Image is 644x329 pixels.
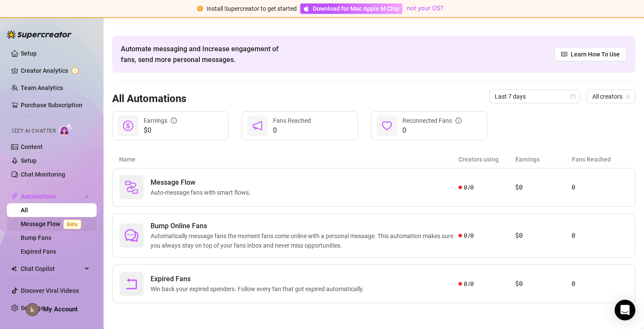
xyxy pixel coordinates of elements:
span: Auto-message fans with smart flows. [151,188,254,197]
a: Creator Analytics exclamation-circle [21,64,90,78]
div: Open Intercom Messenger [615,300,635,320]
a: Setup [21,50,37,57]
span: Install Supercreator to get started [207,5,297,12]
span: apple [303,6,309,12]
span: 0 [273,125,311,136]
span: info-circle [456,118,462,124]
img: svg%3e [125,180,138,194]
div: Reconnected Fans [402,116,462,125]
a: Discover Viral Videos [21,287,79,294]
article: 0 [572,182,628,192]
img: AI Chatter [59,124,72,136]
span: Bump Online Fans [151,221,459,231]
article: $0 [515,182,572,192]
a: Expired Fans [21,248,56,255]
img: Chat Copilot [11,266,17,272]
h3: All Automations [112,92,186,106]
a: Message FlowBeta [21,220,85,227]
article: Creators using [459,155,515,164]
a: All [21,207,28,214]
img: logo-BBDzfeDw.svg [7,30,72,39]
span: Automations [21,189,82,203]
span: All creators [592,90,630,103]
span: info-circle [171,118,177,124]
article: Fans Reached [572,155,628,164]
span: team [625,94,631,99]
a: Download for Mac Apple M Chip [300,3,402,14]
span: Fans Reached [273,117,311,124]
a: Learn How To Use [554,47,627,61]
span: rollback [125,277,138,291]
span: Chat Copilot [21,262,82,276]
a: Bump Fans [21,234,51,241]
a: Setup [21,157,37,164]
span: Expired Fans [151,274,368,284]
a: Settings [21,304,44,311]
span: thunderbolt [11,193,18,200]
span: My Account [43,305,78,313]
span: Win back your expired spenders. Follow every fan that got expired automatically. [151,284,368,294]
span: Izzy AI Chatter [12,127,56,135]
a: not your OS? [407,4,443,12]
span: notification [252,121,263,131]
article: Name [119,155,459,164]
span: Learn How To Use [571,50,620,59]
span: 0 / 0 [464,231,474,240]
span: Download for Mac Apple M Chip [313,4,399,13]
span: dollar [123,121,133,131]
span: Last 7 days [495,90,575,103]
span: Message Flow [151,177,254,188]
div: Earnings [144,116,177,125]
span: calendar [570,94,575,99]
article: Earnings [515,155,572,164]
span: Beta [63,220,81,229]
span: 0 / 0 [464,183,474,192]
span: Automatically message fans the moment fans come online with a personal message. This automation m... [151,231,459,250]
a: Purchase Subscription [21,102,82,109]
article: 0 [572,279,628,289]
span: Automate messaging and Increase engagement of fans, send more personal messages. [121,43,287,65]
span: $0 [144,125,177,136]
a: Chat Monitoring [21,171,65,178]
a: Team Analytics [21,84,63,91]
span: heart [382,121,392,131]
a: Content [21,143,43,150]
article: $0 [515,230,572,241]
article: $0 [515,279,572,289]
span: 0 [402,125,462,136]
span: comment [125,229,138,242]
span: 0 / 0 [464,279,474,289]
span: read [561,51,567,57]
article: 0 [572,230,628,241]
img: ACg8ocLd8MmQsZ8enUe6zTORnyzpUdoctxtXKd-98NyaQfbVYkaMkQ=s96-c [26,304,38,316]
span: exclamation-circle [197,6,203,12]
